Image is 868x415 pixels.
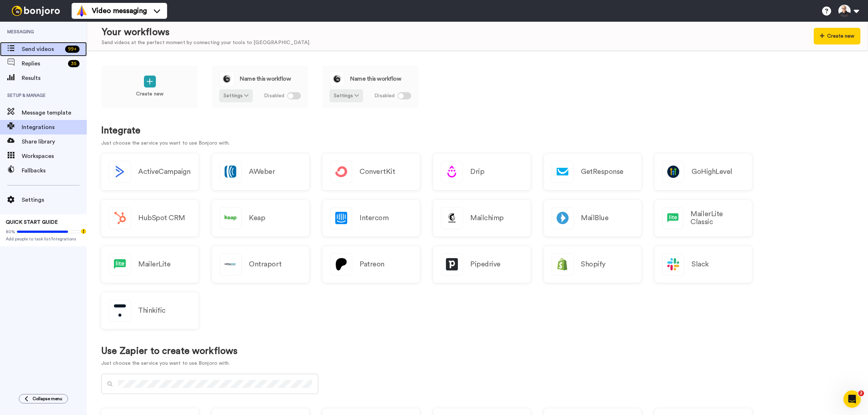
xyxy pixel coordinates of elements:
a: Name this workflowSettings Disabled [212,65,309,108]
h2: ActiveCampaign [138,168,190,176]
a: Drip [433,154,531,190]
img: logo_ontraport.svg [220,254,241,275]
img: vm-color.svg [76,5,88,17]
a: Thinkific [101,292,199,329]
h2: Mailchimp [470,214,504,222]
h2: Pipedrive [470,260,501,268]
img: logo_slack.svg [663,254,684,275]
a: Create new [101,65,198,108]
h1: Use Zapier to create workflows [101,346,238,356]
span: Add people to task list/Integrations [6,236,81,242]
span: Settings [22,196,87,204]
span: 2 [858,390,864,396]
h2: MailerLite [138,260,170,268]
span: Workspaces [22,152,87,161]
a: Pipedrive [433,246,531,283]
img: logo_mailblue.png [552,208,573,229]
h2: MailerLite Classic [690,210,744,226]
span: Name this workflow [350,76,401,82]
a: Slack [655,246,752,283]
a: Mailchimp [433,200,531,236]
h2: Slack [692,260,709,268]
div: Your workflows [102,26,310,39]
h2: Drip [470,168,484,176]
h2: Keap [249,214,265,222]
span: Fallbacks [22,166,87,175]
img: logo_pipedrive.png [441,254,463,275]
iframe: Intercom live chat [843,390,861,408]
span: Message template [22,108,87,117]
img: logo_mailerlite.svg [109,254,131,275]
a: MailBlue [544,200,641,236]
div: Send videos at the perfect moment by connecting your tools to [GEOGRAPHIC_DATA]. [102,39,310,47]
button: ActiveCampaign [101,154,199,190]
img: logo_convertkit.svg [331,161,352,183]
img: logo_mailchimp.svg [441,208,463,229]
a: MailerLite [101,246,199,283]
img: logo_patreon.svg [331,254,352,275]
img: logo_aweber.svg [220,161,241,183]
span: Disabled [374,92,395,100]
p: Just choose the service you want to use Bonjoro with. [101,360,238,367]
img: logo_drip.svg [441,161,463,183]
span: Send videos [22,45,62,54]
h2: ConvertKit [359,168,395,176]
div: 35 [68,60,80,67]
div: Tooltip anchor [80,228,87,235]
button: Collapse menu [19,394,68,403]
a: ConvertKit [323,154,420,190]
a: MailerLite Classic [655,200,752,236]
span: Name this workflow [240,76,291,82]
h2: HubSpot CRM [138,214,185,222]
a: GetResponse [544,154,641,190]
a: Name this workflowSettings Disabled [322,65,419,108]
button: Create new [814,28,860,44]
span: Collapse menu [33,396,62,402]
img: logo_round_yellow.svg [220,72,234,86]
img: logo_shopify.svg [552,254,573,275]
h1: Integrate [101,125,854,136]
h2: Thinkific [138,307,166,315]
img: logo_mailerlite.svg [663,208,683,229]
span: Disabled [264,92,284,100]
img: logo_round_yellow.svg [330,72,344,86]
img: logo_thinkific.svg [109,300,131,321]
a: Patreon [323,246,420,283]
span: Share library [22,137,87,146]
img: logo_gohighlevel.png [663,161,684,183]
p: Just choose the service you want to use Bonjoro with. [101,140,854,147]
h2: Shopify [581,260,605,268]
p: Create new [136,90,163,98]
span: Integrations [22,123,87,132]
a: Intercom [323,200,420,236]
h2: MailBlue [581,214,608,222]
button: Settings [329,89,363,102]
a: GoHighLevel [655,154,752,190]
div: 99 + [65,46,80,53]
img: logo_intercom.svg [331,208,352,229]
span: 80% [6,229,15,235]
a: HubSpot CRM [101,200,199,236]
h2: Patreon [359,260,384,268]
a: Shopify [544,246,641,283]
img: bj-logo-header-white.svg [9,6,63,16]
a: AWeber [212,154,309,190]
h2: Ontraport [249,260,282,268]
button: Settings [219,89,253,102]
a: Ontraport [212,246,309,283]
span: Results [22,74,87,82]
img: logo_activecampaign.svg [109,161,131,183]
a: Keap [212,200,309,236]
span: QUICK START GUIDE [6,220,58,225]
h2: Intercom [359,214,388,222]
span: Replies [22,59,65,68]
img: logo_getresponse.svg [552,161,573,183]
h2: GetResponse [581,168,624,176]
img: logo_hubspot.svg [109,208,131,229]
h2: GoHighLevel [692,168,732,176]
img: logo_keap.svg [220,208,241,229]
span: Video messaging [92,6,147,16]
h2: AWeber [249,168,275,176]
